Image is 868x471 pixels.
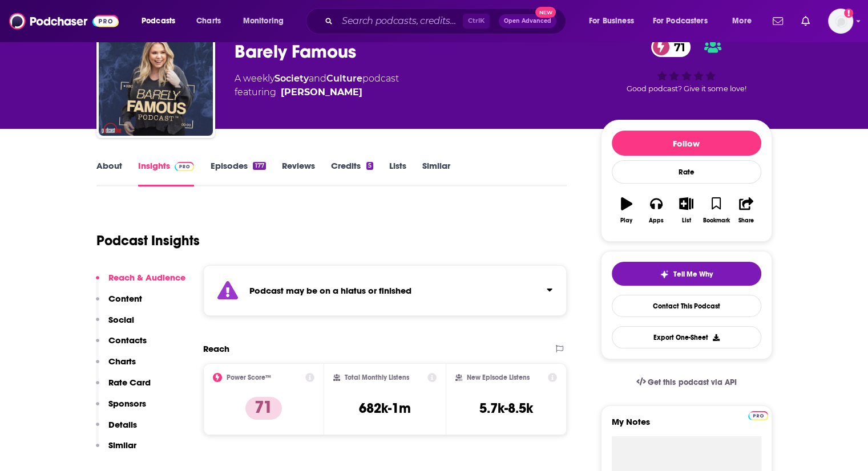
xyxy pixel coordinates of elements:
[612,262,761,286] button: tell me why sparkleTell Me Why
[731,190,761,231] button: Share
[142,13,175,29] span: Podcasts
[649,217,664,224] div: Apps
[651,37,691,57] a: 71
[96,419,137,440] button: Details
[227,373,271,381] h2: Power Score™
[535,7,556,18] span: New
[366,162,373,170] div: 5
[732,13,752,29] span: More
[175,162,195,171] img: Podchaser Pro
[671,190,701,231] button: List
[96,356,136,377] button: Charts
[235,12,298,30] button: open menu
[797,11,814,31] a: Show notifications dropdown
[345,373,409,381] h2: Total Monthly Listens
[249,285,411,296] strong: Podcast may be on a hiatus or finished
[96,293,142,314] button: Content
[748,411,768,420] img: Podchaser Pro
[620,217,632,224] div: Play
[660,270,669,279] img: tell me why sparkle
[504,18,551,24] span: Open Advanced
[738,217,754,224] div: Share
[467,373,530,381] h2: New Episode Listens
[828,9,853,34] img: User Profile
[282,160,315,186] a: Reviews
[243,13,284,29] span: Monitoring
[703,217,729,224] div: Bookmark
[108,419,137,430] p: Details
[612,326,761,348] button: Export One-Sheet
[748,409,768,420] a: Pro website
[96,160,122,186] a: About
[196,13,221,29] span: Charts
[253,162,265,170] div: 177
[589,13,634,29] span: For Business
[96,272,185,293] button: Reach & Audience
[422,160,450,186] a: Similar
[108,377,151,388] p: Rate Card
[641,190,671,231] button: Apps
[189,12,228,30] a: Charts
[99,22,213,136] img: Barely Famous
[108,335,147,346] p: Contacts
[96,232,200,249] h1: Podcast Insights
[663,37,691,57] span: 71
[203,265,567,316] section: Click to expand status details
[235,72,399,99] div: A weekly podcast
[612,131,761,156] button: Follow
[134,12,190,30] button: open menu
[326,73,362,84] a: Culture
[108,356,136,367] p: Charts
[673,270,713,279] span: Tell Me Why
[281,86,362,99] a: Kail Lowry
[210,160,265,186] a: Episodes177
[309,73,326,84] span: and
[682,217,691,224] div: List
[138,160,195,186] a: InsightsPodchaser Pro
[245,397,282,420] p: 71
[108,440,136,450] p: Similar
[203,343,229,354] h2: Reach
[828,9,853,34] button: Show profile menu
[612,190,641,231] button: Play
[627,84,746,93] span: Good podcast? Give it some love!
[701,190,731,231] button: Bookmark
[648,377,736,387] span: Get this podcast via API
[108,272,185,283] p: Reach & Audience
[612,416,761,436] label: My Notes
[499,14,556,28] button: Open AdvancedNew
[479,400,533,417] h3: 5.7k-8.5k
[581,12,648,30] button: open menu
[108,314,134,325] p: Social
[612,295,761,317] a: Contact This Podcast
[96,335,147,356] button: Contacts
[601,30,772,100] div: 71Good podcast? Give it some love!
[108,293,142,304] p: Content
[463,14,490,29] span: Ctrl K
[389,160,406,186] a: Lists
[828,9,853,34] span: Logged in as GregKubie
[612,160,761,184] div: Rate
[844,9,853,18] svg: Add a profile image
[274,73,309,84] a: Society
[108,398,146,409] p: Sponsors
[627,368,746,396] a: Get this podcast via API
[768,11,788,31] a: Show notifications dropdown
[235,86,399,99] span: featuring
[317,8,577,34] div: Search podcasts, credits, & more...
[9,10,119,32] img: Podchaser - Follow, Share and Rate Podcasts
[359,400,411,417] h3: 682k-1m
[653,13,708,29] span: For Podcasters
[337,12,463,30] input: Search podcasts, credits, & more...
[645,12,724,30] button: open menu
[96,377,151,398] button: Rate Card
[96,440,136,461] button: Similar
[96,398,146,419] button: Sponsors
[96,314,134,335] button: Social
[724,12,766,30] button: open menu
[331,160,373,186] a: Credits5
